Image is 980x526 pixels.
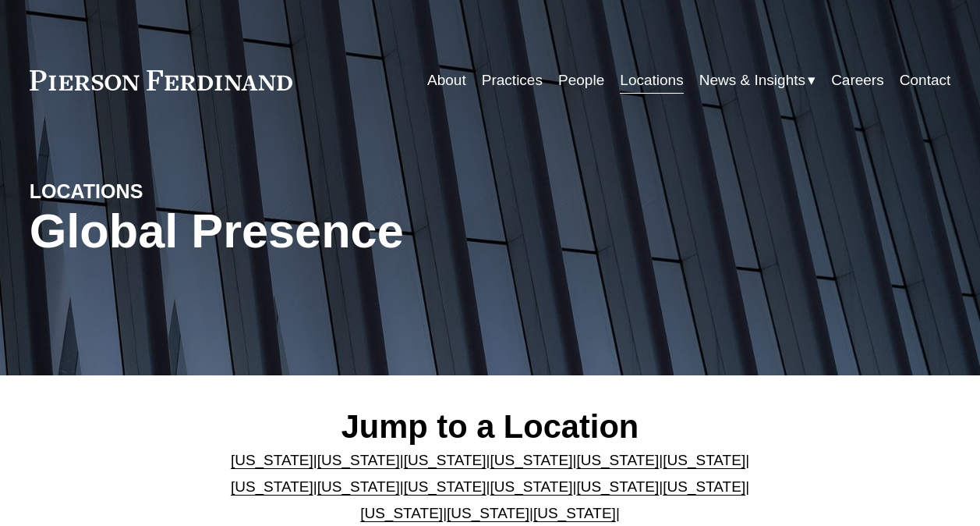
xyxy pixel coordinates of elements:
[360,505,443,521] a: [US_STATE]
[490,452,573,468] a: [US_STATE]
[576,478,659,495] a: [US_STATE]
[576,452,659,468] a: [US_STATE]
[558,66,604,95] a: People
[831,66,884,95] a: Careers
[317,478,400,495] a: [US_STATE]
[620,66,683,95] a: Locations
[317,452,400,468] a: [US_STATE]
[30,204,644,258] h1: Global Presence
[663,452,745,468] a: [US_STATE]
[663,478,745,495] a: [US_STATE]
[427,66,466,95] a: About
[900,66,950,95] a: Contact
[699,67,805,94] span: News & Insights
[447,505,529,521] a: [US_STATE]
[533,505,616,521] a: [US_STATE]
[404,452,486,468] a: [US_STATE]
[482,66,543,95] a: Practices
[221,407,759,446] h2: Jump to a Location
[699,66,815,95] a: folder dropdown
[231,452,313,468] a: [US_STATE]
[231,478,313,495] a: [US_STATE]
[490,478,573,495] a: [US_STATE]
[404,478,486,495] a: [US_STATE]
[30,179,260,204] h4: LOCATIONS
